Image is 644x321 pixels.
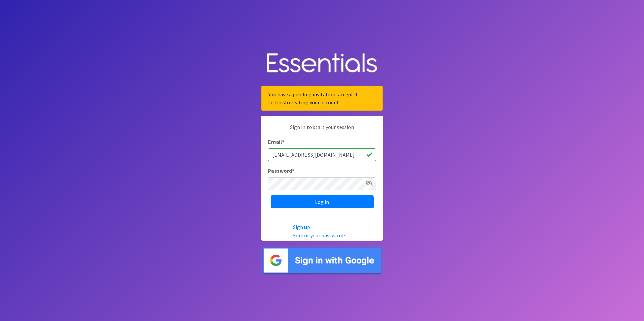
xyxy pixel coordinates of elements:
[292,167,294,174] abbr: required
[271,195,374,208] input: Log in
[261,46,383,81] img: Human Essentials
[293,224,310,230] a: Sign up
[268,123,376,138] p: Sign in to start your session
[261,246,383,275] img: Sign in with Google
[268,167,294,175] label: Password
[293,232,346,239] a: Forgot your password?
[261,86,383,111] div: You have a pending invitation, accept it to finish creating your account.
[268,138,284,146] label: Email
[282,138,284,145] abbr: required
